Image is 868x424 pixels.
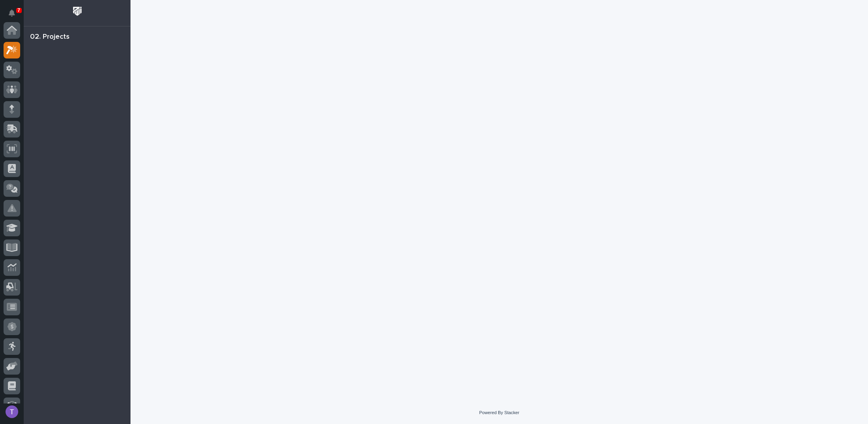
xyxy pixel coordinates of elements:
a: Powered By Stacker [479,410,519,415]
p: 7 [17,8,20,13]
div: 02. Projects [30,33,70,41]
button: Notifications [4,5,20,21]
div: Notifications7 [10,9,20,22]
button: users-avatar [4,403,20,420]
img: Workspace Logo [70,4,85,19]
